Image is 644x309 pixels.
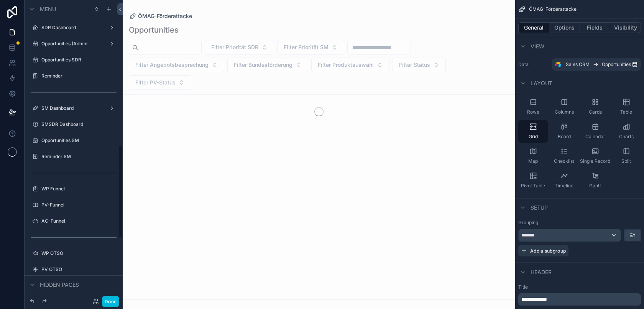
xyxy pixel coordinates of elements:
[554,158,574,164] span: Checklist
[549,120,579,143] button: Board
[518,293,641,306] div: scrollable content
[589,109,602,115] span: Cards
[558,134,571,140] span: Board
[621,158,631,164] span: Split
[518,95,548,118] button: Rows
[531,43,544,50] span: View
[41,266,113,273] label: PV OTSO
[40,5,56,13] span: Menu
[549,22,580,33] button: Options
[529,6,577,12] span: ÖMAG-Förderattacke
[41,137,113,144] label: Opportunities SM
[41,186,113,192] label: WP Funnel
[518,22,549,33] button: General
[589,183,601,189] span: Gantt
[610,22,641,33] button: Visibility
[41,105,103,111] label: SM Dashboard
[529,134,538,140] span: Grid
[41,73,113,79] label: Reminder
[580,144,610,167] button: Single Record
[580,158,610,164] span: Single Record
[580,22,611,33] button: Fields
[41,250,113,256] label: WP OTSO
[518,144,548,167] button: Map
[102,296,119,307] button: Done
[611,120,641,143] button: Charts
[611,144,641,167] button: Split
[549,169,579,192] button: Timeline
[555,109,574,115] span: Columns
[620,109,632,115] span: Table
[530,248,566,254] span: Add a subgroup
[518,220,538,226] label: Grouping
[40,281,79,289] span: Hidden pages
[528,158,538,164] span: Map
[555,183,573,189] span: Timeline
[611,95,641,118] button: Table
[549,95,579,118] button: Columns
[580,95,610,118] button: Cards
[41,202,113,208] label: PV-Funnel
[518,169,548,192] button: Pivot Table
[518,284,641,290] label: Title
[580,169,610,192] button: Gantt
[518,120,548,143] button: Grid
[566,61,590,68] span: Sales CRM
[518,245,568,256] button: Add a subgroup
[521,183,545,189] span: Pivot Table
[549,144,579,167] button: Checklist
[41,218,113,224] label: AC-Funnel
[527,109,539,115] span: Rows
[531,204,548,212] span: Setup
[531,79,552,87] span: Layout
[555,61,561,68] img: Airtable Logo
[41,25,103,31] label: SDR Dashboard
[41,41,103,47] label: Opportunities (Admin
[619,134,634,140] span: Charts
[41,121,113,127] label: SMSDR Dashboard
[518,61,549,68] label: Data
[41,57,113,63] label: Opportunities SDR
[41,154,113,160] label: Reminder SM
[580,120,610,143] button: Calendar
[585,134,605,140] span: Calendar
[602,61,631,68] span: Opportunities
[531,268,552,276] span: Header
[552,58,641,71] a: Sales CRMOpportunities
